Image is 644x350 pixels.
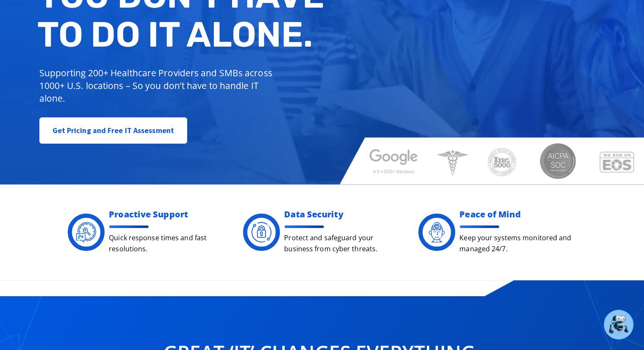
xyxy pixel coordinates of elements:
h2: Data Security [284,210,397,219]
img: divider [109,225,149,228]
span: Get Pricing and Free IT Assessment [53,122,174,139]
img: divider [284,225,325,228]
img: divider [459,225,500,228]
h2: Peace of Mind [459,210,572,219]
a: Get Pricing and Free IT Assessment [39,117,187,144]
img: Digacore Services - peace of mind [427,222,447,242]
img: Digacore 24 Support [76,222,97,242]
img: Digacore Security [252,222,272,242]
p: Protect and safeguard your business from cyber threats. [284,233,397,254]
p: Supporting 200+ Healthcare Providers and SMBs across 1000+ U.S. locations – So you don’t have to ... [39,67,276,105]
h2: Proactive Support [109,210,221,219]
p: Quick response times and fast resolutions. [109,233,221,254]
p: Keep your systems monitored and managed 24/7. [459,233,572,254]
